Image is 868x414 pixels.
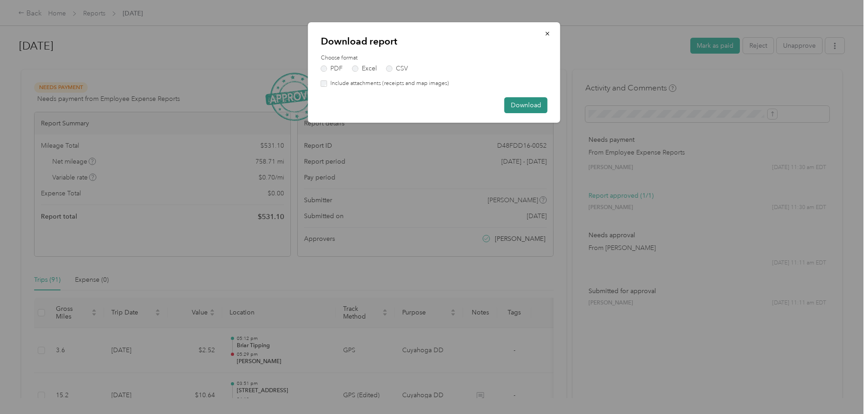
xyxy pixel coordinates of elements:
label: Excel [352,65,377,72]
label: CSV [386,65,408,72]
label: PDF [321,65,343,72]
label: Choose format [321,54,548,62]
label: Include attachments (receipts and map images) [327,80,449,88]
iframe: Everlance-gr Chat Button Frame [817,363,868,414]
button: Download [504,97,548,113]
p: Download report [321,35,548,48]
